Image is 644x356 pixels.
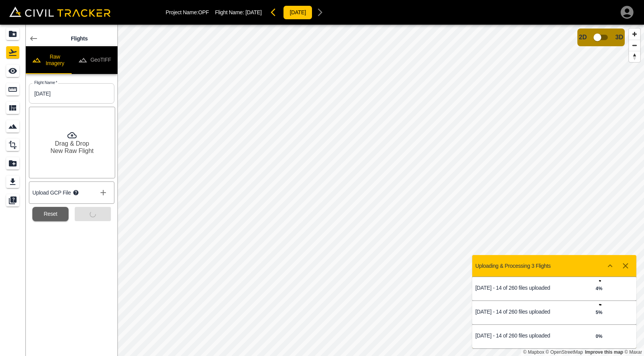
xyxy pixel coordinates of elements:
img: Civil Tracker [9,7,111,17]
button: Show more [602,258,618,274]
p: [DATE] - 14 of 260 files uploaded [475,285,554,291]
span: 2D [579,34,587,41]
strong: 4 % [595,286,602,291]
p: [DATE] - 14 of 260 files uploaded [475,309,554,315]
p: Flight Name: [215,9,262,15]
button: [DATE] [283,5,312,20]
button: Zoom out [629,40,640,51]
strong: 0 % [595,334,602,339]
a: Map feedback [585,349,623,355]
canvas: Map [117,25,644,356]
a: Mapbox [523,349,544,355]
a: Maxar [624,349,642,355]
button: Reset bearing to north [629,51,640,62]
p: [DATE] - 14 of 260 files uploaded [475,332,554,339]
p: Uploading & Processing 3 Flights [475,263,551,269]
button: Zoom in [629,29,640,40]
span: [DATE] [245,9,262,15]
strong: 5 % [595,310,602,315]
span: 3D [615,34,623,41]
p: Project Name: OPF [166,9,209,15]
a: OpenStreetMap [546,349,583,355]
